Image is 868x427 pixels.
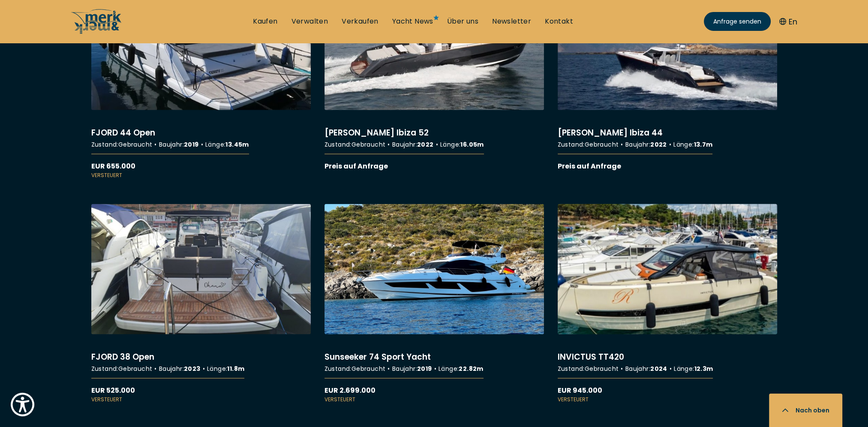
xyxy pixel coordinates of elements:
[342,17,378,26] a: Verkaufen
[324,204,544,403] a: More details aboutSunseeker 74 Sport Yacht
[392,17,433,26] a: Yacht News
[253,17,277,26] a: Kaufen
[291,17,328,26] a: Verwalten
[91,204,311,403] a: More details aboutFJORD 38 Open
[492,17,531,26] a: Newsletter
[769,394,842,427] button: Nach oben
[9,391,36,418] button: Show Accessibility Preferences
[545,17,573,26] a: Kontakt
[713,17,761,26] span: Anfrage senden
[447,17,478,26] a: Über uns
[779,16,797,27] button: En
[558,204,777,403] a: More details aboutINVICTUS TT420
[704,12,771,31] a: Anfrage senden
